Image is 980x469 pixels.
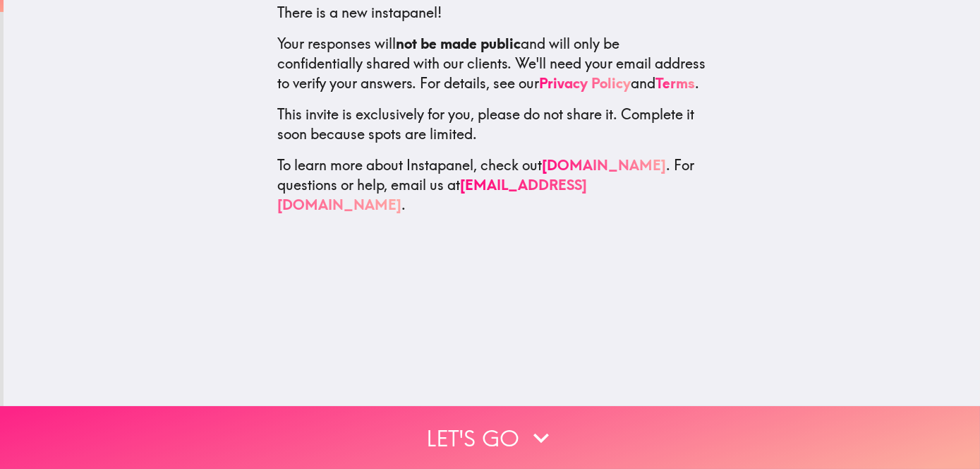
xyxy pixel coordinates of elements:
p: Your responses will and will only be confidentially shared with our clients. We'll need your emai... [277,34,706,93]
a: Privacy Policy [539,74,631,92]
span: There is a new instapanel! [277,4,442,21]
p: This invite is exclusively for you, please do not share it. Complete it soon because spots are li... [277,105,706,144]
b: not be made public [396,35,521,52]
a: [DOMAIN_NAME] [542,156,666,174]
p: To learn more about Instapanel, check out . For questions or help, email us at . [277,155,706,215]
a: [EMAIL_ADDRESS][DOMAIN_NAME] [277,176,587,213]
a: Terms [655,74,695,92]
